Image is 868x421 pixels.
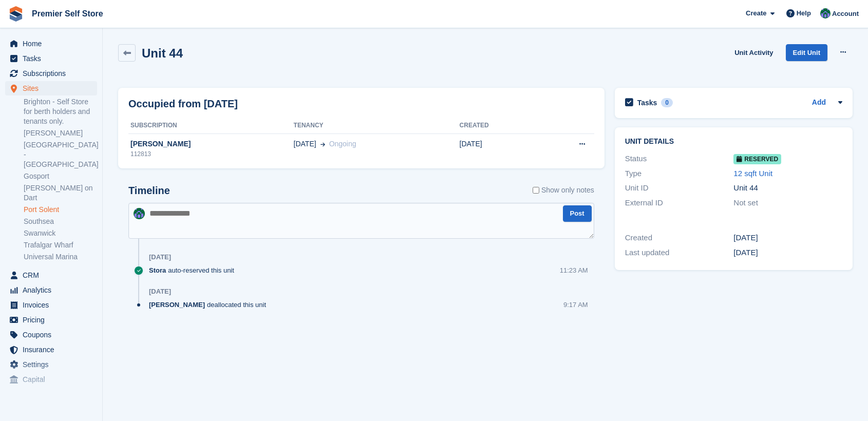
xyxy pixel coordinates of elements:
[460,133,537,164] td: [DATE]
[23,372,84,387] span: Capital
[733,154,781,164] span: Reserved
[24,183,97,203] a: [PERSON_NAME] on Dart
[730,44,777,61] a: Unit Activity
[625,232,734,244] div: Created
[5,298,97,312] a: menu
[23,283,84,297] span: Analytics
[28,5,107,22] a: Premier Self Store
[24,228,97,238] a: Swanwick
[5,283,97,297] a: menu
[5,328,97,342] a: menu
[9,395,102,406] span: Storefront
[24,217,97,226] a: Southsea
[149,288,171,296] div: [DATE]
[24,140,97,169] a: [GEOGRAPHIC_DATA] - [GEOGRAPHIC_DATA]
[149,265,166,275] span: Stora
[625,168,734,180] div: Type
[5,81,97,95] a: menu
[5,313,97,327] a: menu
[23,36,84,51] span: Home
[812,97,826,109] a: Add
[5,36,97,51] a: menu
[23,357,84,372] span: Settings
[24,171,97,181] a: Gosport
[23,268,84,282] span: CRM
[149,300,271,310] div: deallocated this unit
[24,240,97,250] a: Trafalgar Wharf
[142,46,183,60] h2: Unit 44
[23,342,84,357] span: Insurance
[294,118,460,134] th: Tenancy
[533,185,594,196] label: Show only notes
[625,153,734,165] div: Status
[149,253,171,261] div: [DATE]
[5,357,97,372] a: menu
[23,66,84,81] span: Subscriptions
[661,98,673,107] div: 0
[24,252,97,262] a: Universal Marina
[24,97,97,126] a: Brighton - Self Store for berth holders and tenants only.
[637,98,657,107] h2: Tasks
[733,232,842,244] div: [DATE]
[832,9,859,19] span: Account
[23,298,84,312] span: Invoices
[625,247,734,259] div: Last updated
[128,96,238,111] h2: Occupied from [DATE]
[24,205,97,215] a: Port Solent
[533,185,539,196] input: Show only notes
[128,139,294,149] div: [PERSON_NAME]
[460,118,537,134] th: Created
[329,140,356,148] span: Ongoing
[23,313,84,327] span: Pricing
[23,328,84,342] span: Coupons
[23,81,84,95] span: Sites
[149,265,239,275] div: auto-reserved this unit
[786,44,827,61] a: Edit Unit
[733,197,842,209] div: Not set
[560,265,588,275] div: 11:23 AM
[797,8,811,18] span: Help
[8,6,24,22] img: stora-icon-8386f47178a22dfd0bd8f6a31ec36ba5ce8667c1dd55bd0f319d3a0aa187defe.svg
[625,197,734,209] div: External ID
[563,300,588,310] div: 9:17 AM
[128,185,170,197] h2: Timeline
[134,208,145,219] img: Jo Granger
[128,118,294,134] th: Subscription
[733,182,842,194] div: Unit 44
[625,138,842,146] h2: Unit details
[149,300,205,310] span: [PERSON_NAME]
[733,169,772,178] a: 12 sqft Unit
[746,8,766,18] span: Create
[5,51,97,66] a: menu
[5,342,97,357] a: menu
[24,128,97,138] a: [PERSON_NAME]
[23,51,84,66] span: Tasks
[5,372,97,387] a: menu
[294,139,316,149] span: [DATE]
[733,247,842,259] div: [DATE]
[5,268,97,282] a: menu
[128,149,294,159] div: 112813
[563,205,592,222] button: Post
[820,8,831,18] img: Jo Granger
[625,182,734,194] div: Unit ID
[5,66,97,81] a: menu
